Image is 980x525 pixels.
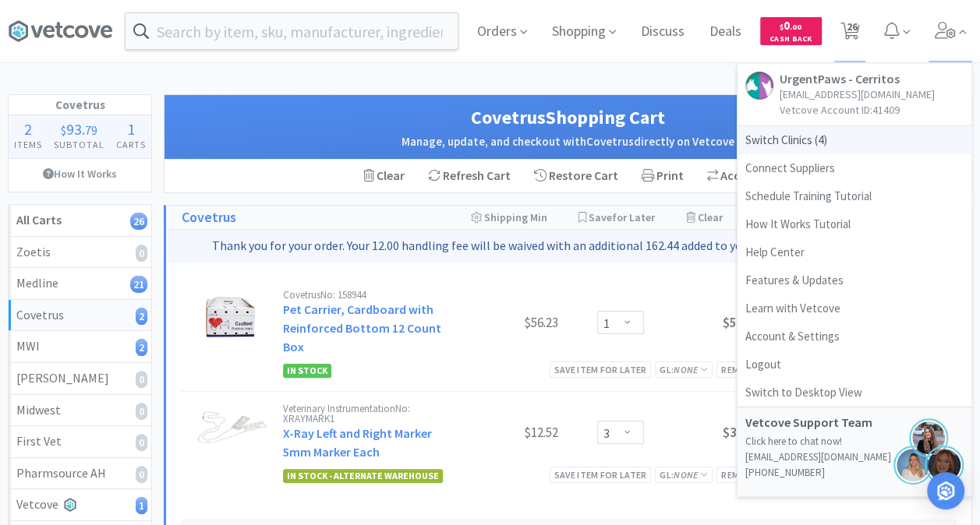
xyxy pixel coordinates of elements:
span: . 00 [790,22,801,32]
div: $56.23 [441,313,558,332]
a: Click here to chat now! [745,435,842,448]
h5: Vetcove Support Team [745,415,901,430]
img: bridget.png [893,446,932,484]
a: Logout [738,351,971,379]
a: MWI2 [9,331,151,363]
i: 0 [136,466,147,483]
a: Zoetis0 [9,237,151,269]
p: [PHONE_NUMBER] [745,465,964,481]
a: Pharmsource AH0 [9,458,151,490]
a: $0.00Cash Back [760,10,822,52]
div: Covetrus [16,305,143,326]
div: Vetcove [16,495,143,515]
i: 26 [130,213,147,230]
div: Remove [716,467,761,483]
i: None [674,469,698,481]
h5: UrgentPaws - Cerritos [780,72,935,86]
a: Account & Settings [738,322,971,351]
h1: Covetrus Shopping Cart [180,103,956,132]
a: Deals [703,25,748,39]
h4: Subtotal [48,137,111,152]
a: X-Ray Left and Right Marker 5mm Marker Each [283,425,432,460]
a: Discuss [635,25,691,39]
p: [EMAIL_ADDRESS][DOMAIN_NAME] [780,86,935,102]
a: Learn with Vetcove [738,294,971,322]
div: MWI [16,336,143,357]
div: Clear [363,166,405,186]
span: In Stock - Alternate Warehouse [283,469,443,483]
a: All Carts26 [9,205,151,237]
i: 21 [130,276,147,293]
p: Vetcove Account ID: 41409 [780,102,935,118]
div: Save item for later [550,361,652,378]
i: 0 [136,245,147,262]
span: GL: [660,469,708,481]
div: Shipping Min [471,206,547,229]
a: [PERSON_NAME]0 [9,363,151,395]
a: Pet Carrier, Cardboard with Reinforced Bottom 12 Count Box [283,301,441,354]
a: Covetrus [182,206,236,229]
a: How It Works [9,159,151,189]
div: [PERSON_NAME] [16,368,143,389]
i: 2 [136,308,147,325]
i: 1 [136,497,147,514]
div: Open Intercom Messenger [927,472,964,509]
a: Covetrus2 [9,300,151,332]
div: Print [630,160,695,192]
div: Refresh Cart [416,160,522,192]
a: Help Center [738,238,971,266]
span: $ [61,122,66,138]
a: UrgentPaws - Cerritos[EMAIL_ADDRESS][DOMAIN_NAME]Vetcove Account ID:41409 [738,64,971,126]
i: 0 [136,434,147,451]
div: Restore Cart [522,160,630,192]
a: Midwest0 [9,395,151,427]
span: GL: [660,364,708,375]
h4: Items [9,137,48,152]
span: $37.56 [723,424,761,441]
a: Schedule Training Tutorial [738,182,971,210]
strong: All Carts [16,212,62,227]
i: 0 [136,371,147,388]
a: Features & Updates [738,266,971,294]
a: Switch to Desktop View [738,379,971,407]
input: Search by item, sku, manufacturer, ingredient, size... [126,13,458,49]
i: 0 [136,403,147,420]
div: . [48,122,111,137]
h1: Covetrus [9,95,151,115]
span: Switch Clinics ( 4 ) [738,126,971,154]
a: 26 [834,26,866,41]
div: Covetrus No: 158944 [283,290,441,300]
div: Veterinary Instrumentation No: XRAYMARK1 [283,403,441,424]
span: 79 [85,122,97,138]
span: $56.23 [723,314,761,331]
p: [EMAIL_ADDRESS][DOMAIN_NAME] [745,449,964,465]
div: First Vet [16,432,143,452]
a: Connect Suppliers [738,154,971,182]
span: 2 [24,119,32,139]
div: Pharmsource AH [16,463,143,484]
p: Thank you for your order. Your 12.00 handling fee will be waived with an additional 162.44 added ... [172,236,965,256]
a: First Vet0 [9,426,151,458]
div: Save item for later [550,467,652,483]
a: Medline21 [9,268,151,300]
a: How It Works Tutorial [738,210,971,238]
a: Vetcove1 [9,489,151,521]
img: jules.png [925,446,964,484]
div: Midwest [16,400,143,421]
i: 2 [136,339,147,356]
div: Medline [16,273,143,294]
span: 0 [780,18,801,33]
div: Remove [716,361,761,378]
img: 93d6cc588ad04385a563695f44f6d25c_377250.png [200,290,260,344]
div: $12.52 [441,423,558,442]
span: $ [780,22,784,32]
i: None [674,364,698,375]
div: Zoetis [16,242,143,262]
span: In Stock [283,364,331,378]
div: Clear [686,206,723,229]
span: Save for Later [589,210,655,224]
span: 93 [66,119,82,139]
h2: Manage, update, and checkout with Covetrus directly on Vetcove [180,132,956,151]
div: Accounts [707,166,773,186]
